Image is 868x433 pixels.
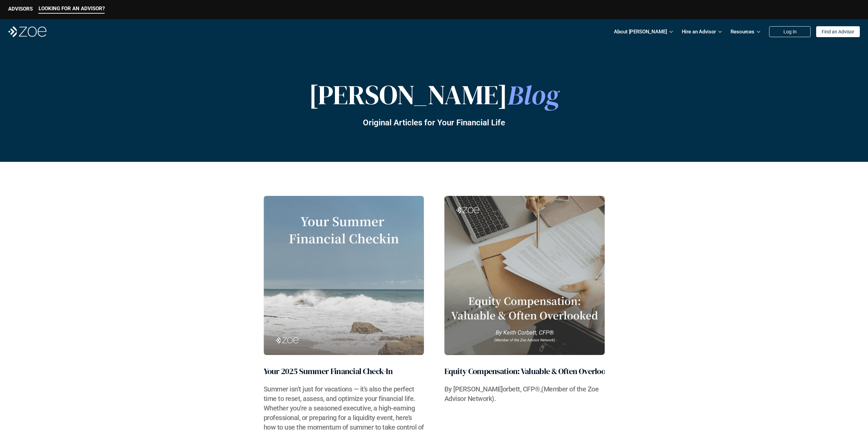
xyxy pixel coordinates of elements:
p: Resources [731,27,754,37]
h2: Equity Compensation: Valuable & Often Overlooked [444,365,618,377]
a: Find an Advisor [816,26,860,37]
p: Hire an Advisor [682,27,716,37]
p: About [PERSON_NAME] [614,27,667,37]
h3: By [PERSON_NAME]​orbett, CFP®,(Member of the Zoe Advisor Network). [444,384,605,403]
p: Original Articles for Your Financial Life [363,118,505,128]
span: [PERSON_NAME] [309,76,507,113]
p: LOOKING FOR AN ADVISOR? [39,5,105,12]
a: Log In [769,26,811,37]
p: Blog [309,78,560,111]
p: ADVISORS [8,6,33,12]
h2: Your 2025 Summer Financial Check-In [264,365,393,377]
p: Log In [783,29,797,35]
p: Find an Advisor [822,29,854,35]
